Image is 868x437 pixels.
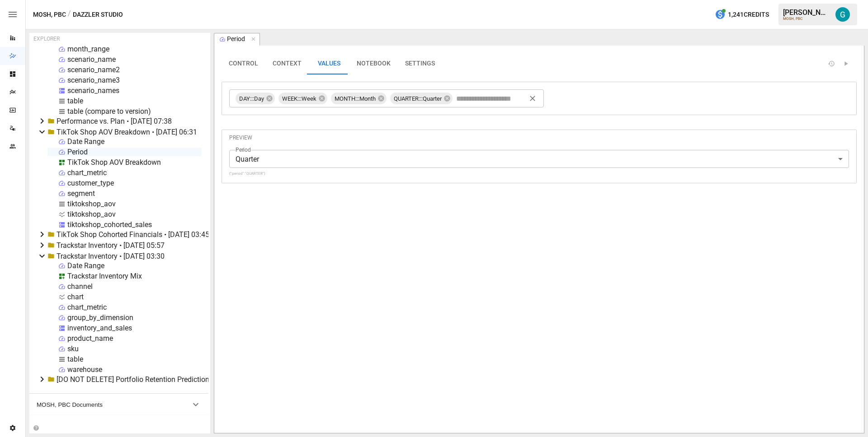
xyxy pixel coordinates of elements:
[57,117,172,126] div: Performance vs. Plan • [DATE] 07:38
[67,261,104,270] div: Date Range
[57,241,165,250] div: Trackstar Inventory • [DATE] 05:57
[711,6,773,23] button: 1,241Credits
[236,93,275,104] div: DAY:::Day
[37,401,190,408] span: MOSH, PBC Documents
[67,355,83,363] div: table
[229,168,849,176] div: {"period":"QUARTER"}
[309,53,349,74] button: VALUES
[57,230,209,239] div: TikTok Shop Cohorted Financials • [DATE] 03:45
[526,92,539,105] button: Clear
[67,65,120,74] div: scenario_name2
[67,97,83,105] div: table
[67,293,84,301] div: chart
[33,9,66,20] button: MOSH, PBC
[229,150,849,168] div: Quarter
[278,93,320,104] span: WEEK:::Week
[229,132,849,146] div: PREVIEW
[828,60,835,67] button: Document History
[67,220,152,229] div: tiktokshop_cohorted_sales
[67,158,161,167] div: TikTok Shop AOV Breakdown
[830,2,855,27] button: Gavin Acres
[67,365,102,374] div: warehouse
[67,76,120,84] div: scenario_name3
[67,210,116,218] div: tiktokshop_aov
[390,93,453,104] div: QUARTER:::Quarter
[33,36,60,42] div: EXPLORER
[57,375,241,384] div: [DO NOT DELETE] Portfolio Retention Prediction Accuracy
[222,53,265,74] button: CONTROL
[67,324,132,332] div: inventory_and_sales
[67,86,119,95] div: scenario_names
[331,93,379,104] span: MONTH:::Month
[67,148,88,156] div: Period
[57,252,165,260] div: Trackstar Inventory • [DATE] 03:30
[278,93,327,104] div: WEEK:::Week
[331,93,387,104] div: MONTH:::Month
[29,415,208,437] button: Global Documents
[57,128,197,136] div: TikTok Shop AOV Breakdown • [DATE] 06:31
[67,272,142,280] div: Trackstar Inventory Mix
[835,7,850,22] img: Gavin Acres
[227,35,245,43] div: Period
[67,334,113,343] div: product_name
[67,179,114,187] div: customer_type
[236,93,268,104] span: DAY:::Day
[67,45,109,53] div: month_range
[67,107,151,116] div: table (compare to version)
[67,282,93,291] div: channel
[29,394,208,415] button: MOSH, PBC Documents
[398,53,442,74] button: SETTINGS
[67,313,133,322] div: group_by_dimension
[67,168,107,177] div: chart_metric
[783,8,830,17] div: [PERSON_NAME]
[67,303,107,311] div: chart_metric
[31,425,41,431] button: Collapse Folders
[67,344,79,353] div: sku
[67,200,116,208] div: tiktokshop_aov
[349,53,398,74] button: NOTEBOOK
[67,189,95,198] div: segment
[390,93,445,104] span: QUARTER:::Quarter
[265,53,309,74] button: CONTEXT
[67,137,104,146] div: Date Range
[214,33,260,46] button: Period
[728,9,769,20] span: 1,241 Credits
[67,55,116,64] div: scenario_name
[236,146,251,153] label: Period
[783,17,830,21] div: MOSH, PBC
[68,9,71,20] div: /
[842,60,849,67] button: Run Query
